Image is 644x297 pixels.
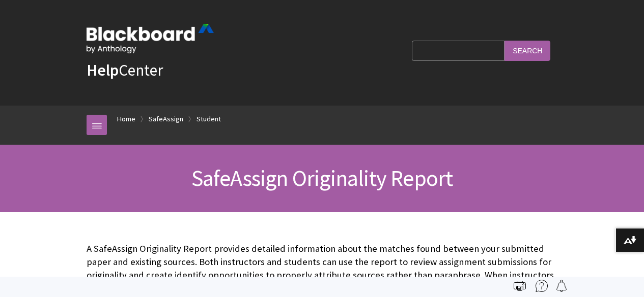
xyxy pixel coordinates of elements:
[87,60,119,80] strong: Help
[117,113,135,125] a: Home
[536,280,548,292] img: More help
[505,41,550,60] input: Search
[514,280,526,292] img: Print
[87,242,557,295] p: A SafeAssign Originality Report provides detailed information about the matches found between you...
[149,113,183,125] a: SafeAssign
[555,280,568,292] img: Follow this page
[87,60,163,80] a: HelpCenter
[191,164,453,192] span: SafeAssign Originality Report
[87,24,214,53] img: Blackboard by Anthology
[197,113,221,125] a: Student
